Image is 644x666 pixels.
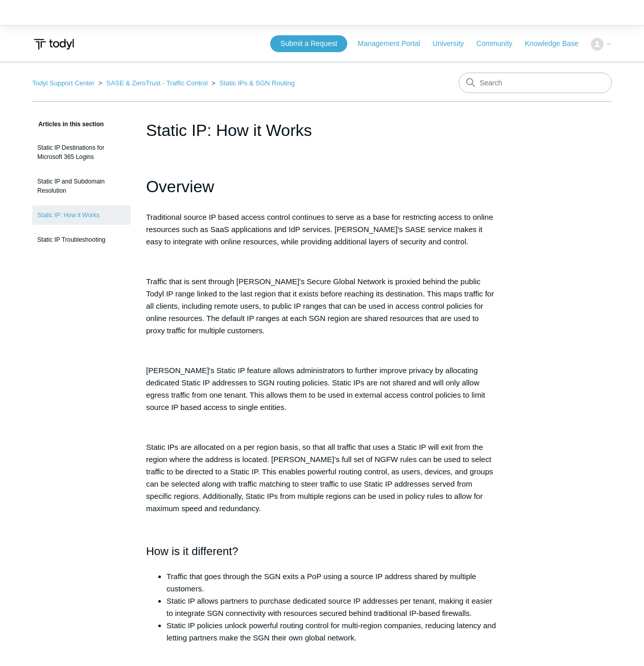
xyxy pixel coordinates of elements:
[32,230,131,249] a: Static IP Troubleshooting
[106,79,208,87] a: SASE & ZeroTrust - Traffic Control
[166,570,498,595] li: Traffic that goes through the SGN exits a PoP using a source IP address shared by multiple custom...
[32,205,131,225] a: Static IP: How it Works
[358,38,431,49] a: Management Portal
[146,174,498,200] h1: Overview
[146,211,498,248] p: Traditional source IP based access control continues to serve as a base for restricting access to...
[166,595,498,619] li: Static IP allows partners to purchase dedicated source IP addresses per tenant, making it easier ...
[433,38,474,49] a: University
[146,542,498,560] h2: How is it different?
[209,79,295,87] li: Static IPs & SGN Routing
[459,73,612,93] input: Search
[146,275,498,337] p: Traffic that is sent through [PERSON_NAME]'s Secure Global Network is proxied behind the public T...
[32,35,76,54] img: Todyl Support Center Help Center home page
[270,35,347,52] a: Submit a Request
[476,38,523,49] a: Community
[525,38,589,49] a: Knowledge Base
[32,172,131,200] a: Static IP and Subdomain Resolution
[97,79,210,87] li: SASE & ZeroTrust - Traffic Control
[32,79,97,87] li: Todyl Support Center
[146,118,498,143] h1: Static IP: How it Works
[146,441,498,515] p: Static IPs are allocated on a per region basis, so that all traffic that uses a Static IP will ex...
[166,619,498,644] li: Static IP policies unlock powerful routing control for multi-region companies, reducing latency a...
[32,121,104,128] span: Articles in this section
[220,79,295,87] a: Static IPs & SGN Routing
[32,138,131,167] a: Static IP Destinations for Microsoft 365 Logins
[32,79,94,87] a: Todyl Support Center
[146,364,498,414] p: [PERSON_NAME]'s Static IP feature allows administrators to further improve privacy by allocating ...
